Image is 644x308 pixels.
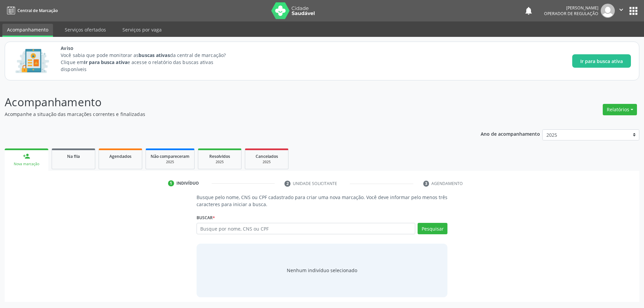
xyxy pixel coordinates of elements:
button: Ir para busca ativa [572,54,631,68]
span: Aviso [61,45,238,52]
span: Agendados [109,153,131,159]
img: img [601,4,615,18]
label: Buscar [197,212,215,223]
strong: Ir para busca ativa [84,59,127,65]
div: Nenhum indivíduo selecionado [287,267,357,274]
a: Acompanhamento [2,24,53,37]
div: 2025 [203,160,236,165]
div: [PERSON_NAME] [544,5,598,11]
div: 2025 [151,160,190,165]
img: Imagem de CalloutCard [13,46,51,76]
span: Resolvidos [209,153,230,159]
button: notifications [524,6,533,15]
input: Busque por nome, CNS ou CPF [197,223,416,234]
div: 1 [168,180,174,186]
button: Relatórios [603,104,637,115]
button:  [615,4,628,18]
div: 2025 [250,160,283,165]
span: Não compareceram [151,153,190,159]
a: Serviços ofertados [60,24,111,36]
a: Central de Marcação [5,5,58,16]
div: person_add [23,152,30,160]
i:  [618,6,625,13]
div: Nova marcação [9,162,44,167]
a: Serviços por vaga [118,24,166,36]
strong: buscas ativas [139,52,170,58]
button: apps [628,5,639,17]
p: Você sabia que pode monitorar as da central de marcação? Clique em e acesse o relatório das busca... [61,52,238,73]
span: Ir para busca ativa [580,58,623,65]
p: Busque pelo nome, CNS ou CPF cadastrado para criar uma nova marcação. Você deve informar pelo men... [197,194,448,208]
button: Pesquisar [418,223,447,234]
span: Central de Marcação [17,8,58,13]
span: Cancelados [256,153,278,159]
div: Indivíduo [176,180,199,186]
span: Operador de regulação [544,11,598,16]
span: Na fila [67,153,80,159]
p: Acompanhamento [5,94,449,111]
p: Ano de acompanhamento [481,129,540,138]
p: Acompanhe a situação das marcações correntes e finalizadas [5,111,449,118]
